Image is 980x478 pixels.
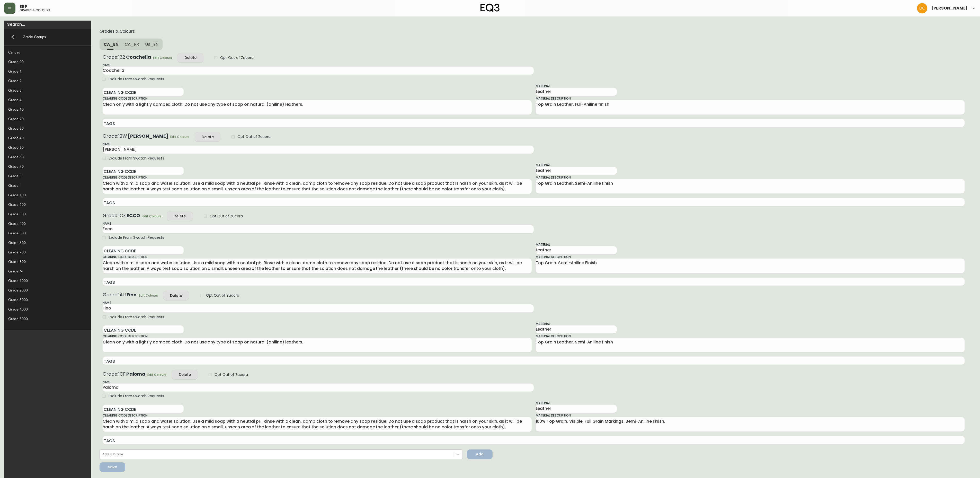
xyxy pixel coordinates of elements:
span: Exclude From Swatch Requests [109,235,164,240]
span: Grade: 1CZ [103,212,126,219]
span: Edit Colours [153,55,172,60]
div: Grade 5000 [8,316,79,322]
div: Grade 1000 [8,278,79,284]
div: Grade 3 [4,86,91,95]
div: Grade M [8,269,79,274]
div: Delete [174,213,186,219]
div: Grade 100 [4,190,91,200]
textarea: 100% Top Grain. Visible, Full Grain Markings. Semi-Aniline Finish. [536,419,965,430]
textarea: Top Grain Leather. Semi-Aniline finish [536,339,965,351]
button: Delete [172,370,198,379]
div: Grade 600 [8,240,79,245]
div: Grade 1 [8,69,79,74]
div: Grade 00 [4,57,91,67]
span: Edit Colours [139,293,158,298]
button: Delete [163,291,189,300]
button: Edit Colours [169,134,191,140]
div: Grade 200 [8,202,79,207]
div: Grade F [8,173,79,179]
span: CA_EN [104,42,119,47]
img: 7eb451d6983258353faa3212700b340b [917,3,927,13]
img: logo [480,4,500,12]
div: Grade 2000 [8,288,79,293]
span: [PERSON_NAME] [931,6,968,10]
textarea: Clean only with a lightly damped cloth. Do not use any type of soap on natural (aniline) leathers. [103,339,532,351]
div: Grade 30 [8,126,79,131]
div: Grade 10 [8,107,79,112]
span: US_EN [145,42,159,47]
div: Grade 300 [4,209,91,219]
h5: grades & colours [20,9,50,12]
span: Edit Colours [147,372,166,377]
div: Grade 20 [4,114,91,124]
button: Edit Colours [141,213,163,219]
div: Delete [170,293,182,299]
div: Grade 200 [4,200,91,209]
textarea: Top Grain Leather. Semi-Aniline finish [536,181,965,192]
div: Grade 100 [8,192,79,198]
span: Grade: 1AU [103,291,126,298]
div: Grade 60 [8,154,79,160]
div: Grade 40 [8,135,79,141]
b: Fino [127,291,137,298]
button: Edit Colours [152,55,173,61]
span: CA_FR [125,42,139,47]
div: Grade 2 [8,78,79,84]
div: Grade 50 [4,143,91,152]
div: Grade 500 [8,231,79,236]
div: Grade 300 [8,211,79,217]
div: Grade 3000 [4,295,91,305]
div: Grade 700 [8,250,79,255]
textarea: Clean with a mild soap and water solution. Use a mild soap with a neutral pH. Rinse with a clean,... [103,419,532,430]
span: Exclude From Swatch Requests [109,314,164,320]
span: Edit Colours [170,134,189,139]
button: Delete [167,211,193,221]
div: Grade 3000 [8,297,79,303]
div: Grade 30 [4,124,91,133]
div: Grade 50 [8,145,79,150]
div: Grade 2 [4,76,91,86]
div: Grade 1 [4,67,91,76]
textarea: Clean with a mild soap and water solution. Use a mild soap with a neutral pH. Rinse with a clean,... [103,260,532,272]
span: Opt Out of Zucora [220,55,253,60]
div: Grade 70 [8,164,79,169]
span: Exclude From Swatch Requests [109,76,164,82]
a: Back [7,31,20,43]
div: Grade 1000 [4,276,91,286]
div: Delete [184,55,197,61]
div: Grade 3 [8,88,79,93]
div: Grade 800 [4,257,91,267]
textarea: Top Grain. Semi-Aniline Finish [536,260,965,271]
span: Grade: 132 [103,54,125,60]
span: Grade: 1CF [103,371,126,377]
div: Delete [202,134,214,140]
div: Grade 2000 [4,286,91,295]
span: Opt Out of Zucora [210,214,243,219]
b: Paloma [126,371,145,377]
textarea: Clean with a mild soap and water solution. Use a mild soap with a neutral pH. Rinse with a clean,... [103,181,532,192]
h6: Grade Groups [23,34,46,40]
div: Delete [179,371,191,378]
b: [PERSON_NAME] [128,133,168,139]
span: Opt Out of Zucora [237,134,271,139]
div: Grade 10 [4,105,91,114]
div: Add a Grade [102,452,123,457]
div: Grade M [4,267,91,276]
span: Opt Out of Zucora [206,293,239,298]
div: Grade 4 [8,97,79,103]
div: Grade 400 [8,221,79,226]
div: Grade 800 [8,259,79,264]
div: Grade 4000 [4,305,91,314]
span: Edit Colours [142,214,162,219]
textarea: Top Grain Leather. Full-Aniline finish [536,102,965,113]
button: Delete [195,132,220,142]
div: Canvas [4,48,91,57]
span: Exclude From Swatch Requests [109,393,164,399]
div: Grade 4000 [8,307,79,312]
div: Grade I [4,181,91,190]
div: Grade I [8,183,79,188]
textarea: Clean only with a lightly damped cloth. Do not use any type of soap on natural (aniline) leathers. [103,102,532,113]
button: Edit Colours [146,371,168,378]
div: Grade 00 [8,59,79,65]
button: Edit Colours [138,293,159,299]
